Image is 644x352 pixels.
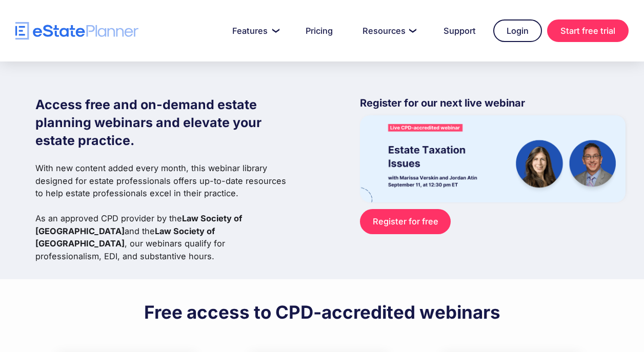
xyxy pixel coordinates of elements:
[493,19,542,42] a: Login
[293,20,345,41] a: Pricing
[35,96,289,150] h1: Access free and on-demand estate planning webinars and elevate your estate practice.
[547,19,629,42] a: Start free trial
[35,162,289,262] p: With new content added every month, this webinar library designed for estate professionals offers...
[360,115,626,202] img: eState Academy webinar
[220,20,288,41] a: Features
[360,96,626,115] p: Register for our next live webinar
[350,20,426,41] a: Resources
[431,20,488,41] a: Support
[35,213,242,236] strong: Law Society of [GEOGRAPHIC_DATA]
[360,209,451,234] a: Register for free
[15,22,138,40] a: home
[144,301,500,323] h2: Free access to CPD-accredited webinars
